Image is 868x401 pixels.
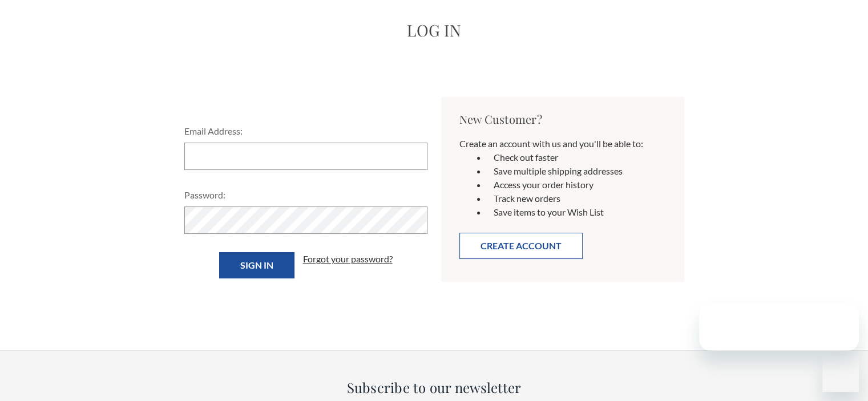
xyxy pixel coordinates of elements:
li: Access your order history [487,178,666,192]
li: Save items to your Wish List [487,205,666,219]
iframe: Button to launch messaging window [822,355,859,392]
button: Create Account [459,233,583,259]
h1: Log in [177,18,691,42]
iframe: Message from company [699,303,859,351]
p: Create an account with us and you'll be able to: [459,137,666,151]
li: Track new orders [487,192,666,205]
label: Email Address: [184,124,427,138]
h2: New Customer? [459,111,666,128]
label: Password: [184,188,427,202]
a: Create Account [459,244,583,254]
li: Save multiple shipping addresses [487,164,666,178]
h3: Subscribe to our newsletter [209,377,659,398]
input: Sign in [219,252,294,278]
li: Check out faster [487,151,666,164]
a: Forgot your password? [303,252,393,266]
